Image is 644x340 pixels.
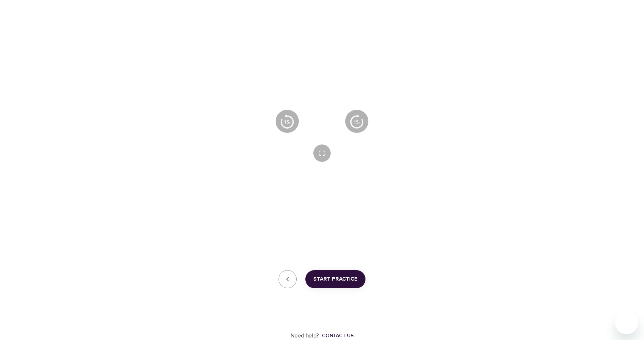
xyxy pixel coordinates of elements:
[290,332,319,340] p: Need help?
[280,114,294,129] img: 15s_prev.svg
[322,332,354,339] div: Contact us
[350,114,364,129] img: 15s_next.svg
[313,274,357,284] span: Start Practice
[319,332,354,339] a: Contact us
[305,270,365,288] button: Start Practice
[615,311,638,334] iframe: Button to launch messaging window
